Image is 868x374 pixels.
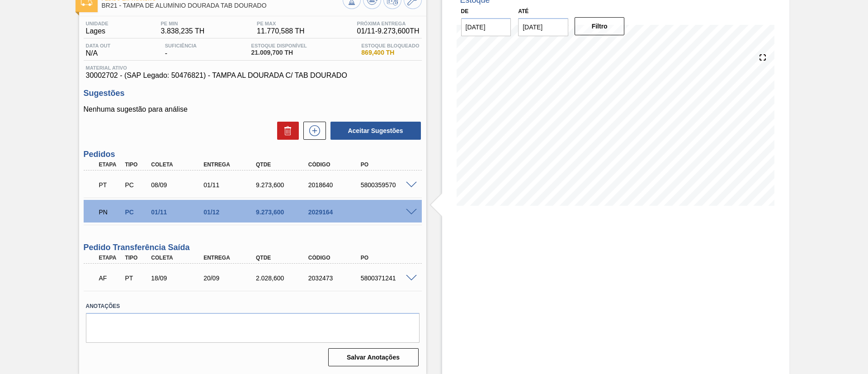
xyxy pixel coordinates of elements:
[86,21,108,26] span: Unidade
[359,255,417,261] div: PO
[97,202,124,222] div: Pedido em Negociação
[201,181,260,189] div: 01/11/2025
[254,181,312,189] div: 9.273,600
[461,18,511,36] input: dd/mm/yyyy
[359,275,417,282] div: 5800371241
[149,255,208,261] div: Coleta
[201,161,260,168] div: Entrega
[518,8,528,14] label: Até
[361,49,419,56] span: 869,400 TH
[123,275,150,282] div: Pedido de Transferência
[149,275,208,282] div: 18/09/2025
[330,122,421,140] button: Aceitar Sugestões
[306,255,365,261] div: Código
[326,121,422,141] div: Aceitar Sugestões
[361,43,419,48] span: Estoque Bloqueado
[254,255,312,261] div: Qtde
[84,105,422,114] p: Nenhuma sugestão para análise
[357,21,420,26] span: Próxima Entrega
[575,17,625,35] button: Filtro
[84,243,422,252] h3: Pedido Transferência Saída
[86,43,111,48] span: Data out
[254,208,312,216] div: 9.273,600
[201,208,260,216] div: 01/12/2025
[165,43,197,48] span: Suficiência
[254,275,312,282] div: 2.028,600
[359,161,417,168] div: PO
[84,89,422,98] h3: Sugestões
[123,255,150,261] div: Tipo
[123,161,150,168] div: Tipo
[461,8,469,14] label: De
[357,27,420,35] span: 01/11 - 9.273,600 TH
[149,181,208,189] div: 08/09/2025
[161,27,205,35] span: 3.838,235 TH
[163,43,199,57] div: -
[299,122,326,140] div: Nova sugestão
[84,150,422,159] h3: Pedidos
[97,255,124,261] div: Etapa
[254,161,312,168] div: Qtde
[86,300,420,313] label: Anotações
[306,161,365,168] div: Código
[97,161,124,168] div: Etapa
[518,18,568,36] input: dd/mm/yyyy
[99,181,122,189] p: PT
[102,2,343,9] span: BR21 - TAMPA DE ALUMÍNIO DOURADA TAB DOURADO
[251,43,307,48] span: Estoque Disponível
[97,175,124,195] div: Pedido em Trânsito
[99,208,122,216] p: PN
[306,208,365,216] div: 2029164
[306,275,365,282] div: 2032473
[97,268,124,288] div: Aguardando Faturamento
[359,181,417,189] div: 5800359570
[123,181,150,189] div: Pedido de Compra
[273,122,299,140] div: Excluir Sugestões
[251,49,307,56] span: 21.009,700 TH
[328,348,419,366] button: Salvar Anotações
[257,27,305,35] span: 11.770,588 TH
[201,255,260,261] div: Entrega
[99,275,122,282] p: AF
[306,181,365,189] div: 2018640
[201,275,260,282] div: 20/09/2025
[149,161,208,168] div: Coleta
[161,21,205,26] span: PE MIN
[149,208,208,216] div: 01/11/2025
[84,43,113,57] div: N/A
[123,208,150,216] div: Pedido de Compra
[257,21,305,26] span: PE MAX
[86,27,108,35] span: Lages
[86,71,420,80] span: 30002702 - (SAP Legado: 50476821) - TAMPA AL DOURADA C/ TAB DOURADO
[86,65,420,71] span: Material ativo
